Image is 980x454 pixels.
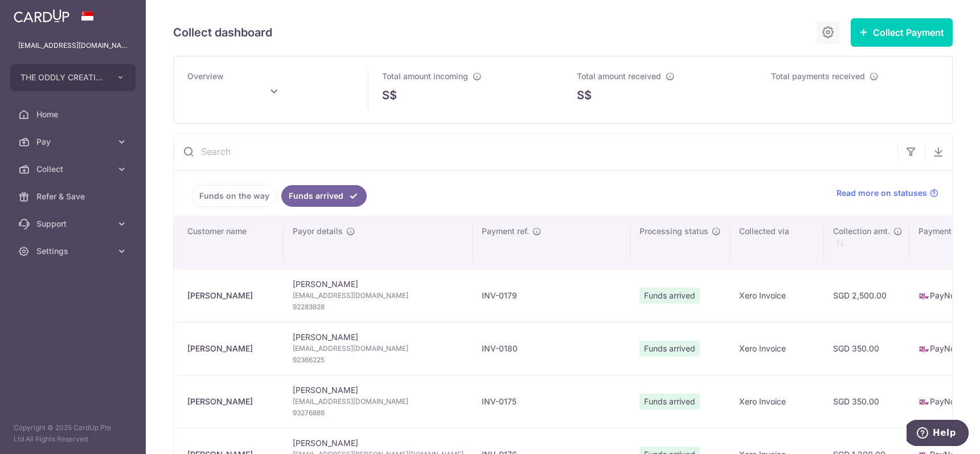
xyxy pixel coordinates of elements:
[293,354,464,366] span: 92366225
[26,8,50,18] span: Help
[173,23,272,42] h5: Collect dashboard
[482,226,529,237] span: Payment ref.
[187,396,274,407] div: [PERSON_NAME]
[284,322,473,375] td: [PERSON_NAME]
[833,226,890,237] span: Collection amt.
[174,216,284,269] th: Customer name
[281,185,367,207] a: Funds arrived
[837,187,927,199] span: Read more on statuses
[919,396,930,408] img: paynow-md-4fe65508ce96feda548756c5ee0e473c78d4820b8ea51387c6e4ad89e58a5e61.png
[824,322,909,375] td: SGD 350.00
[639,394,700,410] span: Funds arrived
[473,216,630,269] th: Payment ref.
[36,136,112,148] span: Pay
[293,396,464,407] span: [EMAIL_ADDRESS][DOMAIN_NAME]
[639,226,708,237] span: Processing status
[919,343,930,355] img: paynow-md-4fe65508ce96feda548756c5ee0e473c78d4820b8ea51387c6e4ad89e58a5e61.png
[36,109,112,120] span: Home
[919,291,930,302] img: paynow-md-4fe65508ce96feda548756c5ee0e473c78d4820b8ea51387c6e4ad89e58a5e61.png
[293,226,343,237] span: Payor details
[771,71,865,81] span: Total payments received
[577,87,592,104] span: S$
[730,269,824,322] td: Xero Invoice
[187,343,274,354] div: [PERSON_NAME]
[837,187,938,199] a: Read more on statuses
[187,290,274,301] div: [PERSON_NAME]
[284,269,473,322] td: [PERSON_NAME]
[639,288,700,304] span: Funds arrived
[907,420,969,448] iframe: Opens a widget where you can find more information
[473,322,630,375] td: INV-0180
[14,9,69,23] img: CardUp
[824,216,909,269] th: Collection amt. : activate to sort column ascending
[382,87,397,104] span: S$
[730,216,824,269] th: Collected via
[10,64,136,91] button: THE ODDLY CREATIVES PTE. LTD.
[851,18,953,47] button: Collect Payment
[192,185,277,207] a: Funds on the way
[473,269,630,322] td: INV-0179
[293,343,464,354] span: [EMAIL_ADDRESS][DOMAIN_NAME]
[36,218,112,230] span: Support
[284,375,473,428] td: [PERSON_NAME]
[577,71,661,81] span: Total amount received
[824,269,909,322] td: SGD 2,500.00
[284,216,473,269] th: Payor details
[293,301,464,313] span: 92283828
[293,290,464,301] span: [EMAIL_ADDRESS][DOMAIN_NAME]
[36,191,112,202] span: Refer & Save
[473,375,630,428] td: INV-0175
[639,341,700,357] span: Funds arrived
[20,72,105,83] span: THE ODDLY CREATIVES PTE. LTD.
[730,322,824,375] td: Xero Invoice
[187,71,224,81] span: Overview
[293,407,464,419] span: 93276888
[824,375,909,428] td: SGD 350.00
[18,40,128,51] p: [EMAIL_ADDRESS][DOMAIN_NAME]
[174,133,897,170] input: Search
[382,71,468,81] span: Total amount incoming
[730,375,824,428] td: Xero Invoice
[36,163,112,175] span: Collect
[630,216,730,269] th: Processing status
[36,246,112,257] span: Settings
